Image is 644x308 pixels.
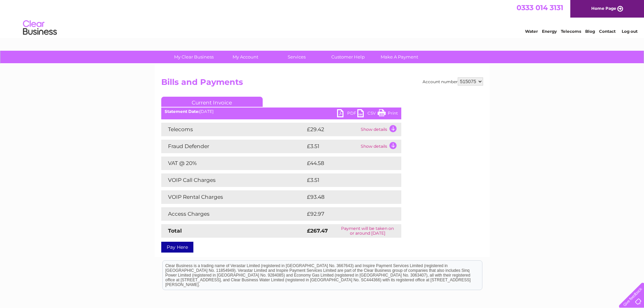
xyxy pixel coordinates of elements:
[307,228,328,234] strong: £267.47
[161,190,305,204] td: VOIP Rental Charges
[161,140,305,153] td: Fraud Defender
[599,29,616,34] a: Contact
[517,3,563,12] a: 0333 014 3131
[217,51,273,63] a: My Account
[357,109,378,119] a: CSV
[525,29,538,34] a: Water
[622,29,638,34] a: Log out
[161,157,305,170] td: VAT @ 20%
[305,173,384,187] td: £3.51
[165,109,199,114] b: Statement Date:
[161,242,193,253] a: Pay Here
[378,109,398,119] a: Print
[334,224,401,238] td: Payment will be taken on or around [DATE]
[163,4,482,33] div: Clear Business is a trading name of Verastar Limited (registered in [GEOGRAPHIC_DATA] No. 3667643...
[320,51,376,63] a: Customer Help
[585,29,595,34] a: Blog
[161,97,263,107] a: Current Invoice
[359,140,401,153] td: Show details
[305,140,359,153] td: £3.51
[23,18,57,38] img: logo.png
[168,228,182,234] strong: Total
[372,51,427,63] a: Make A Payment
[161,173,305,187] td: VOIP Call Charges
[161,123,305,136] td: Telecoms
[161,109,401,114] div: [DATE]
[542,29,557,34] a: Energy
[305,123,359,136] td: £29.42
[161,207,305,221] td: Access Charges
[305,190,388,204] td: £93.48
[305,157,388,170] td: £44.58
[166,51,222,63] a: My Clear Business
[269,51,325,63] a: Services
[561,29,581,34] a: Telecoms
[161,77,483,90] h2: Bills and Payments
[423,77,483,86] div: Account number
[359,123,401,136] td: Show details
[337,109,357,119] a: PDF
[305,207,388,221] td: £92.97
